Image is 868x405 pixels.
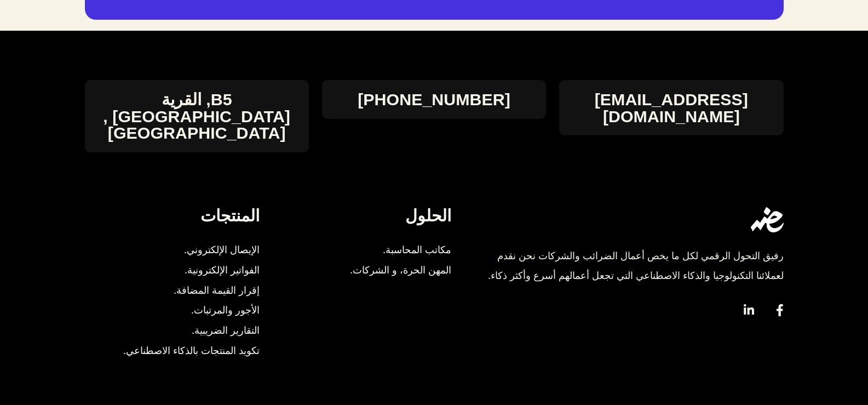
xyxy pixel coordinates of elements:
a: مكاتب المحاسبة. [344,240,451,260]
img: eDariba [751,207,784,232]
h4: B5, القرية [GEOGRAPHIC_DATA] , [GEOGRAPHIC_DATA] [85,91,309,141]
a: [EMAIL_ADDRESS][DOMAIN_NAME] [559,91,783,124]
a: إقرار القيمة المضافة. [123,281,260,301]
span: الفواتير الإلكترونية. [185,260,260,281]
a: التقارير الضريبية. [123,321,260,341]
span: مكاتب المحاسبة. [377,240,451,260]
a: الفواتير الإلكترونية. [123,260,260,281]
a: [PHONE_NUMBER] [358,91,510,107]
h4: الحلول [277,207,451,224]
h4: المنتجات [85,207,260,224]
a: تكويد المنتجات بالذكاء الاصطناعي. [123,341,260,361]
a: الإيصال الإلكتروني. [123,240,260,260]
span: الأجور والمرتبات. [191,300,260,321]
span: الإيصال الإلكتروني. [184,240,260,260]
span: إقرار القيمة المضافة. [174,281,260,301]
a: المهن الحرة، و الشركات. [344,260,451,281]
a: الأجور والمرتبات. [123,300,260,321]
div: رفيق التحول الرقمي لكل ما يخص أعمال الضرائب والشركات نحن نقدم لعملائنا التكنولوجيا والذكاء الاصطن... [469,246,783,287]
span: التقارير الضريبية. [192,321,260,341]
